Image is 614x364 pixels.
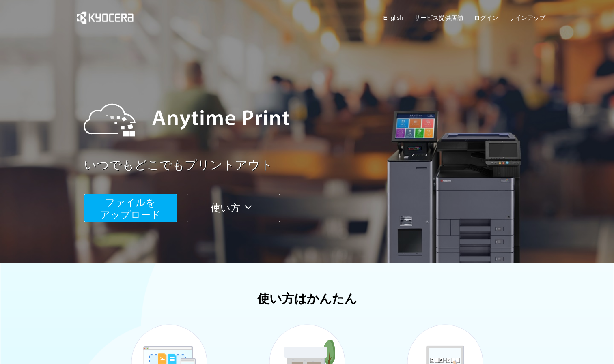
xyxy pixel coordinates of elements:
[84,156,551,174] a: いつでもどこでもプリントアウト
[414,13,463,22] a: サービス提供店舗
[84,194,177,222] button: ファイルを​​アップロード
[509,13,545,22] a: サインアップ
[100,197,161,220] span: ファイルを ​​アップロード
[187,194,280,222] button: 使い方
[474,13,498,22] a: ログイン
[383,13,403,22] a: English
